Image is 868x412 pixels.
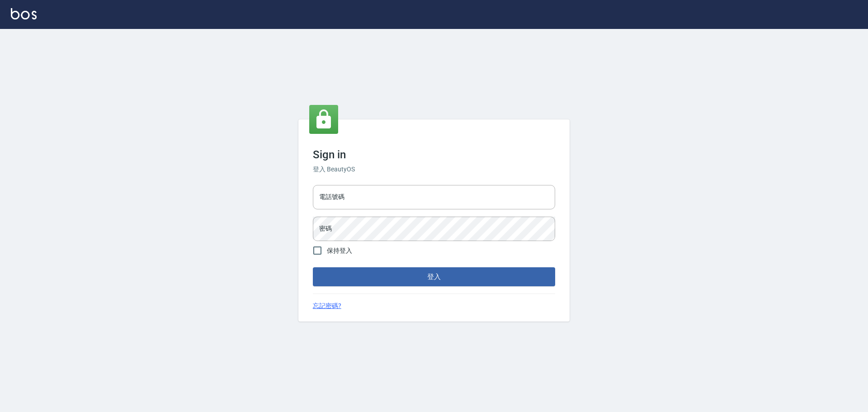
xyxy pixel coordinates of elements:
button: 登入 [313,267,555,286]
span: 保持登入 [327,246,352,256]
h6: 登入 BeautyOS [313,165,555,174]
img: Logo [11,8,37,19]
h3: Sign in [313,148,555,161]
a: 忘記密碼? [313,301,341,311]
